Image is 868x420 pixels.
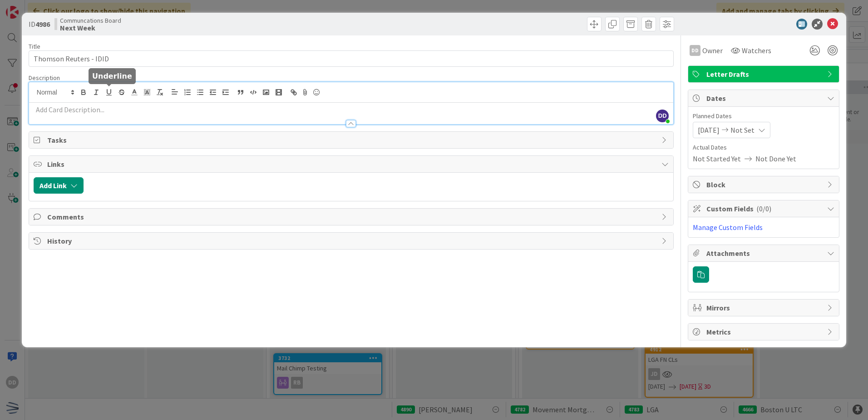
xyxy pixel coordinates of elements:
span: Attachments [706,248,823,259]
b: Next Week [60,24,121,31]
span: Communcations Board [60,17,121,24]
span: Mirrors [706,302,823,313]
span: Owner [702,45,723,56]
span: History [47,235,657,246]
span: ( 0/0 ) [756,204,771,213]
span: Planned Dates [693,111,834,121]
span: Block [706,179,823,190]
span: DD [656,110,669,122]
span: [DATE] [698,125,720,135]
span: Actual Dates [693,143,834,152]
input: type card name here... [29,50,674,67]
div: DD [690,45,700,56]
span: Tasks [47,135,657,145]
span: Not Started Yet [693,153,741,164]
button: Add Link [34,177,84,194]
span: Not Set [730,125,755,135]
span: Links [47,159,657,170]
span: Letter Drafts [706,69,823,80]
span: ID [29,19,50,30]
span: Description [29,74,60,82]
b: 4986 [35,20,50,29]
span: Comments [47,211,657,222]
span: Metrics [706,326,823,337]
span: Watchers [742,45,771,56]
a: Manage Custom Fields [693,223,763,232]
span: Custom Fields [706,203,823,214]
h5: Underline [92,72,132,80]
span: Dates [706,93,823,104]
span: Not Done Yet [755,153,796,164]
label: Title [29,42,40,50]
